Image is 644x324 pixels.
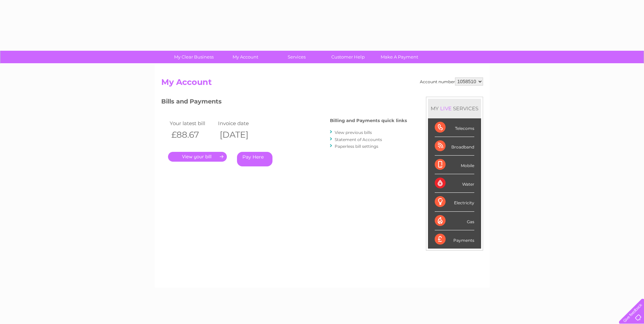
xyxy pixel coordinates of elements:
div: Account number [420,77,483,86]
a: Services [269,51,325,63]
a: Statement of Accounts [335,137,382,142]
div: Broadband [435,137,474,156]
div: MY SERVICES [428,99,481,118]
a: Customer Help [320,51,376,63]
h2: My Account [161,77,483,90]
a: . [168,152,227,162]
th: [DATE] [216,128,265,142]
a: Paperless bill settings [335,144,378,149]
td: Invoice date [216,119,265,128]
div: Payments [435,230,474,249]
a: Make A Payment [372,51,427,63]
div: Telecoms [435,118,474,137]
h4: Billing and Payments quick links [330,118,407,123]
td: Your latest bill [168,119,217,128]
div: Gas [435,212,474,230]
div: Electricity [435,193,474,211]
a: My Account [217,51,273,63]
a: View previous bills [335,130,372,135]
div: LIVE [439,105,453,112]
th: £88.67 [168,128,217,142]
div: Mobile [435,156,474,174]
div: Water [435,174,474,193]
a: My Clear Business [166,51,222,63]
a: Pay Here [237,152,272,166]
h3: Bills and Payments [161,97,407,109]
